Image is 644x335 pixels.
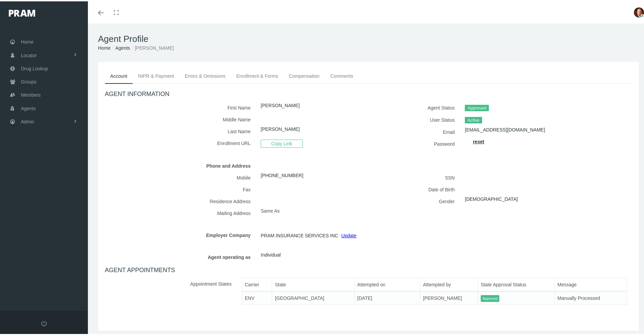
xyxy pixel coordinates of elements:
[105,124,256,136] label: Last Name
[634,6,644,16] img: S_Profile_Picture_684.jpg
[105,206,256,218] label: Mailing Address
[374,194,460,206] label: Gender
[481,294,499,301] span: Approved
[284,67,325,82] a: Compensation
[261,101,300,107] a: [PERSON_NAME]
[341,232,356,237] a: Update
[272,290,354,304] td: [GEOGRAPHIC_DATA]
[465,195,518,200] a: [DEMOGRAPHIC_DATA]
[105,170,256,182] label: Mobile
[105,112,256,124] label: Middle Name
[261,139,303,145] a: Copy Link
[105,136,256,148] label: Enrollment URL
[105,194,256,206] label: Residence Address
[105,89,632,97] h4: AGENT INFORMATION
[261,171,303,177] a: [PHONE_NUMBER]
[9,8,35,15] img: PRAM_20_x_78.png
[272,277,354,290] th: State
[105,228,256,240] label: Employer Company
[105,159,256,170] label: Phone and Address
[374,100,460,113] label: Agent Status
[374,170,460,182] label: SSN
[465,116,482,122] span: Active
[261,138,303,146] span: Copy Link
[179,67,231,82] a: Errors & Omissions
[420,277,478,290] th: Attempted by
[105,182,256,194] label: Fax
[98,44,111,49] a: Home
[105,277,237,309] label: Appointment States
[133,67,180,82] a: NIPR & Payment
[478,277,555,290] th: State Approval Status
[21,101,36,114] span: Agents
[473,138,484,143] a: reset
[21,114,34,127] span: Admin
[98,32,639,43] h1: Agent Profile
[231,67,284,82] a: Enrollment & Forms
[261,125,300,130] a: [PERSON_NAME]
[105,100,256,112] label: First Name
[465,126,545,131] a: [EMAIL_ADDRESS][DOMAIN_NAME]
[261,207,280,212] span: Same As
[242,290,272,304] td: ENV
[21,48,37,61] span: Locator
[21,61,48,74] span: Drug Lookup
[554,290,627,304] td: Manually Processed
[354,277,420,290] th: Attempted on
[242,277,272,290] th: Carrier
[130,43,174,50] li: [PERSON_NAME]
[105,67,133,82] a: Account
[261,229,338,239] span: PRAM INSURANCE SERVICES INC
[105,250,256,262] label: Agent operating as
[21,87,41,100] span: Members
[354,290,420,304] td: [DATE]
[374,137,460,148] label: Password
[465,103,489,110] span: Approved
[325,67,359,82] a: Comments
[261,248,281,259] span: Individual
[374,125,460,137] label: Email
[554,277,627,290] th: Message
[374,182,460,194] label: Date of Birth
[374,113,460,125] label: User Status
[115,44,130,49] a: Agents
[21,74,37,87] span: Groups
[420,290,478,304] td: [PERSON_NAME]
[21,34,33,47] span: Home
[105,265,632,273] h4: AGENT APPOINTMENTS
